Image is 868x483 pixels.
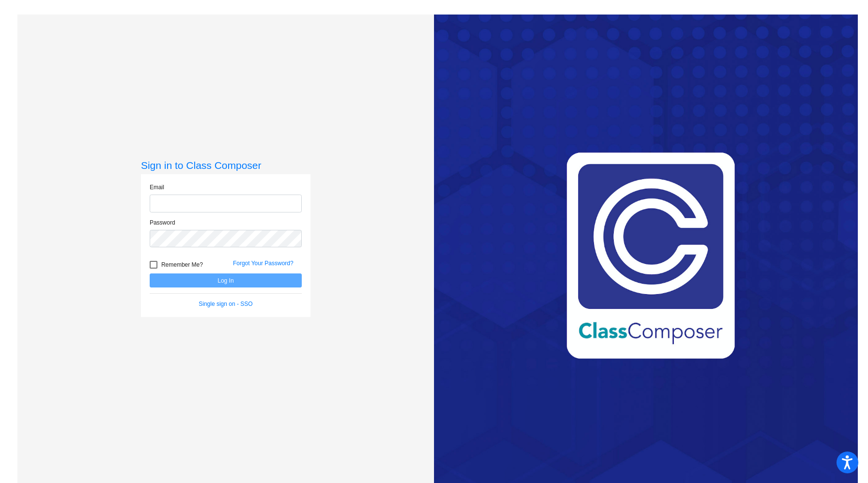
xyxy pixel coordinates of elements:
span: Remember Me? [161,259,203,271]
button: Log In [150,273,302,287]
label: Password [150,218,175,227]
label: Email [150,183,164,192]
h3: Sign in to Class Composer [141,159,310,171]
a: Forgot Your Password? [233,260,294,267]
a: Single sign on - SSO [199,301,252,307]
